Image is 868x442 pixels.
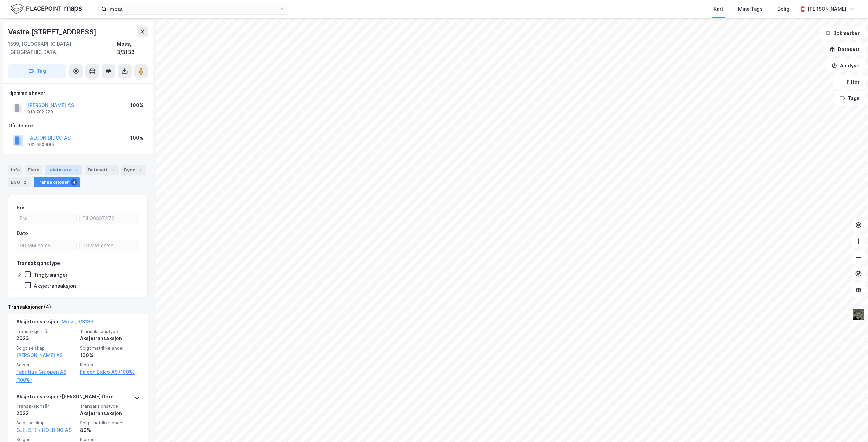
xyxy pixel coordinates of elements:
div: 1 [109,167,116,173]
div: ESG [8,177,31,187]
div: Aksjetransaksjon - [PERSON_NAME] flere [16,393,114,403]
button: Tag [8,64,66,78]
span: Selger [16,362,76,368]
a: [PERSON_NAME] AS [16,352,63,358]
div: Eiere [25,165,42,175]
div: Leietakere [45,165,82,175]
button: Datasett [824,43,865,56]
div: Vestre [STREET_ADDRESS] [8,26,97,37]
a: Fabritius Gruppen AS (100%) [16,368,76,384]
span: Solgt matrikkelandel [80,345,140,351]
div: Kontrollprogram for chat [834,409,868,442]
div: Info [8,165,22,175]
span: Kjøper [80,362,140,368]
img: 9k= [852,308,865,321]
span: Transaksjonsår [16,403,76,409]
img: logo.f888ab2527a4732fd821a326f86c7f29.svg [11,3,82,15]
div: 2 [21,179,28,186]
div: 100% [130,101,143,109]
input: Fra [17,213,76,224]
div: Bygg [121,165,146,175]
div: Aksjetransaksjon [80,334,140,342]
div: Hjemmelshaver [8,89,147,97]
div: 931 050 885 [27,142,54,147]
button: Tags [834,91,865,105]
input: DD.MM.YYYY [80,240,139,251]
div: Transaksjoner (4) [8,303,148,311]
div: 100% [80,351,140,359]
div: Bolig [777,5,789,13]
span: Solgt selskap [16,345,76,351]
div: Kart [714,5,723,13]
div: 1599, [GEOGRAPHIC_DATA], [GEOGRAPHIC_DATA] [8,40,117,56]
span: Transaksjonstype [80,329,140,334]
button: Bokmerker [820,26,865,40]
iframe: Chat Widget [834,409,868,442]
div: Transaksjonstype [17,259,60,267]
div: Aksjetransaksjon - [16,318,93,329]
div: 1 [137,167,144,173]
span: Solgt matrikkelandel [80,420,140,426]
a: Moss, 3/3133 [62,319,93,324]
div: Tinglysninger [34,272,68,278]
button: Analyse [826,59,865,72]
div: 2023 [16,334,76,342]
div: 1 [73,167,80,173]
div: Dato [17,229,28,237]
div: Aksjetransaksjon [34,282,76,289]
div: 100% [130,134,143,142]
div: Mine Tags [738,5,763,13]
input: Søk på adresse, matrikkel, gårdeiere, leietakere eller personer [107,4,280,14]
div: 2022 [16,409,76,417]
div: Pris [17,204,26,212]
div: 918 702 229 [27,109,53,115]
div: [PERSON_NAME] [808,5,846,13]
a: GJELSTEN HOLDING AS [16,427,72,433]
div: Transaksjoner [34,177,80,187]
div: Aksjetransaksjon [80,409,140,417]
button: Filter [833,75,865,89]
a: Falcon Bidco AS (100%) [80,368,140,376]
div: Moss, 3/3133 [117,40,148,56]
span: Transaksjonstype [80,403,140,409]
span: Transaksjonsår [16,329,76,334]
div: 4 [71,179,77,186]
span: Solgt selskap [16,420,76,426]
input: Til 30887272 [80,213,139,224]
div: Datasett [85,165,119,175]
div: Gårdeiere [8,122,147,130]
input: DD.MM.YYYY [17,240,76,251]
div: 80% [80,426,140,434]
